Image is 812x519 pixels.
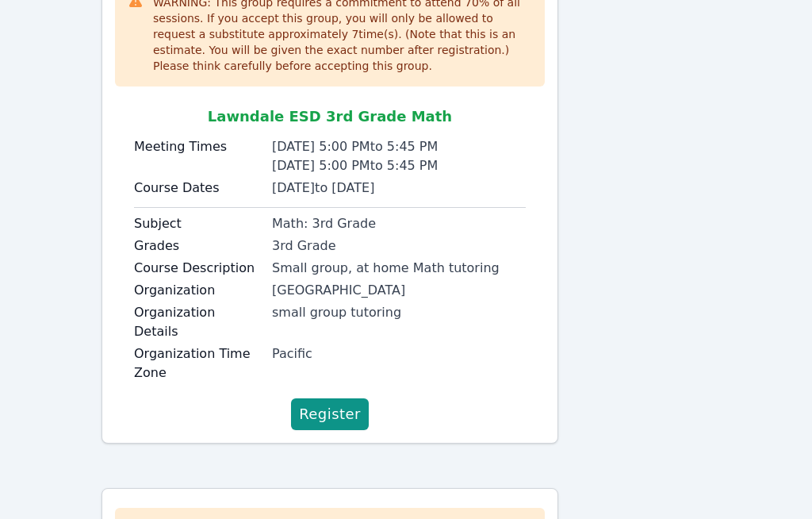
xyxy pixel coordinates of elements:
[272,236,526,256] div: 3rd Grade
[134,344,262,383] label: Organization Time Zone
[134,259,262,278] label: Course Description
[272,303,526,322] div: small group tutoring
[272,259,526,278] div: Small group, at home Math tutoring
[272,179,526,198] div: [DATE] to [DATE]
[134,236,262,256] label: Grades
[291,398,369,430] button: Register
[272,156,526,175] div: [DATE] 5:00 PM to 5:45 PM
[272,214,526,233] div: Math: 3rd Grade
[208,108,452,125] span: Lawndale ESD 3rd Grade Math
[299,403,361,425] span: Register
[134,303,262,341] label: Organization Details
[272,137,526,156] div: [DATE] 5:00 PM to 5:45 PM
[134,281,262,300] label: Organization
[134,179,262,198] label: Course Dates
[272,281,526,300] div: [GEOGRAPHIC_DATA]
[272,344,526,363] div: Pacific
[134,214,262,233] label: Subject
[134,137,262,156] label: Meeting Times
